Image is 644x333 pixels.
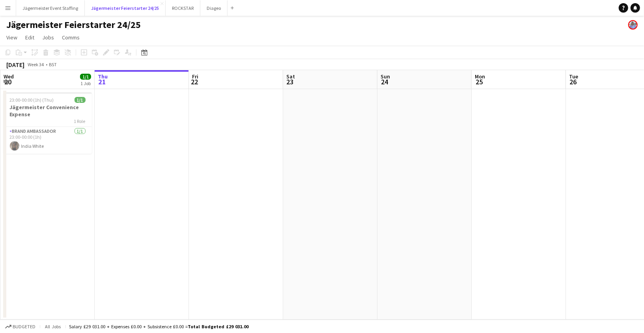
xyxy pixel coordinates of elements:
[6,19,141,31] h1: Jägermeister Feierstarter 24/25
[62,34,80,41] span: Comms
[75,97,86,103] span: 1/1
[74,118,86,124] span: 1 Role
[474,77,485,86] span: 25
[192,73,198,80] span: Fri
[191,77,198,86] span: 22
[475,73,485,80] span: Mon
[13,324,35,329] span: Budgeted
[4,104,92,118] h3: Jägermeister Convenience Expense
[97,77,108,86] span: 21
[25,34,34,41] span: Edit
[10,97,54,103] span: 23:00-00:00 (1h) (Thu)
[3,32,21,43] a: View
[6,61,24,69] div: [DATE]
[166,0,200,16] button: ROCKSTAR
[59,32,83,43] a: Comms
[26,61,46,67] span: Week 34
[80,74,91,80] span: 1/1
[4,127,92,154] app-card-role: Brand Ambassador1/123:00-00:00 (1h)India White
[285,77,295,86] span: 23
[39,32,57,43] a: Jobs
[4,73,14,80] span: Wed
[200,0,228,16] button: Diageo
[286,73,295,80] span: Sat
[85,0,166,16] button: Jägermeister Feierstarter 24/25
[381,73,390,80] span: Sun
[4,322,37,331] button: Budgeted
[569,73,578,80] span: Tue
[188,324,248,329] span: Total Budgeted £29 031.00
[42,34,54,41] span: Jobs
[43,324,62,329] span: All jobs
[22,32,37,43] a: Edit
[2,77,14,86] span: 20
[98,73,108,80] span: Thu
[16,0,85,16] button: Jägermeister Event Staffing
[6,34,17,41] span: View
[69,324,248,329] div: Salary £29 031.00 + Expenses £0.00 + Subsistence £0.00 =
[49,61,57,67] div: BST
[4,92,92,154] app-job-card: 23:00-00:00 (1h) (Thu)1/1Jägermeister Convenience Expense1 RoleBrand Ambassador1/123:00-00:00 (1h...
[568,77,578,86] span: 26
[379,77,390,86] span: 24
[80,80,91,86] div: 1 Job
[628,20,638,30] app-user-avatar: Lucy Hillier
